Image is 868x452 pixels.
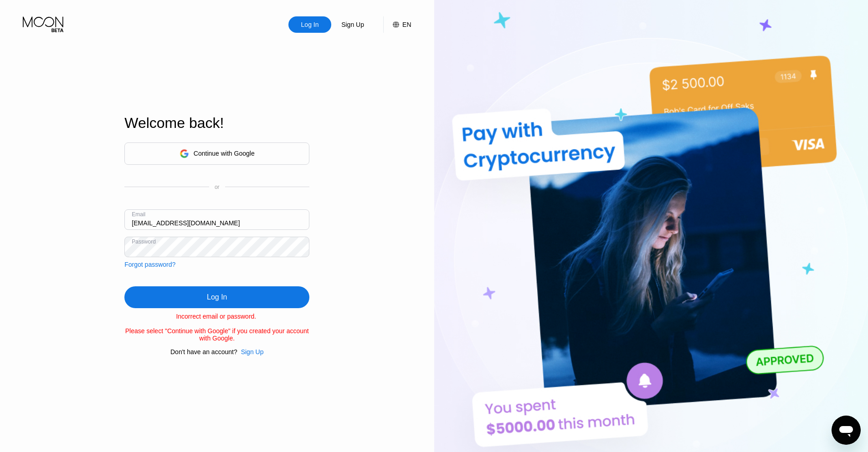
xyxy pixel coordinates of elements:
[241,348,264,356] div: Sign Up
[288,16,331,33] div: Log In
[237,348,264,356] div: Sign Up
[124,115,309,132] div: Welcome back!
[340,20,365,29] div: Sign Up
[170,348,237,356] div: Don't have an account?
[383,16,411,33] div: EN
[132,211,145,218] div: Email
[215,184,220,190] div: or
[300,20,320,29] div: Log In
[832,416,861,445] iframe: Button to launch messaging window
[124,142,309,165] div: Continue with Google
[207,293,227,302] div: Log In
[194,150,255,157] div: Continue with Google
[402,21,411,28] div: EN
[124,261,175,268] div: Forgot password?
[124,286,309,308] div: Log In
[124,313,309,342] div: Incorrect email or password. Please select "Continue with Google" if you created your account wit...
[132,239,156,245] div: Password
[331,16,374,33] div: Sign Up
